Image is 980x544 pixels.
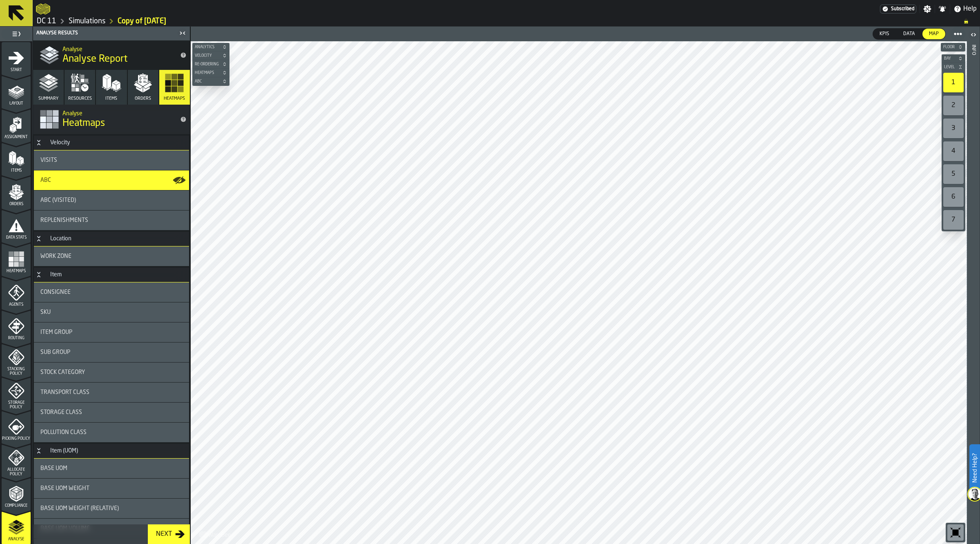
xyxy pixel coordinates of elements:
[942,140,965,163] div: button-toolbar-undefined
[2,367,31,376] span: Stacking Policy
[2,28,31,40] label: button-toggle-Toggle Full Menu
[34,363,189,382] div: stat-Stock Category
[949,526,962,539] svg: Reset zoom and position
[40,197,183,204] div: Title
[34,210,189,230] div: stat-Replenishments
[40,309,51,316] span: SKU
[942,94,965,117] div: button-toolbar-undefined
[40,485,183,492] div: Title
[941,43,965,51] button: button-
[45,271,67,278] div: Item
[45,139,75,146] div: Velocity
[118,17,166,26] a: link-to-/wh/i/2e91095d-d0fa-471d-87cf-b9f7f81665fc/simulations/98f35582-9c11-4c2a-93e2-dd05aed79fcb
[2,444,31,477] li: menu Allocate Policy
[2,277,31,309] li: menu Agents
[873,29,896,39] div: thumb
[34,499,189,518] div: stat-Base UOM Weight (Relative)
[34,282,189,302] div: stat-Consignee
[942,186,965,208] div: button-toolbar-undefined
[34,302,189,322] div: stat-SKU
[69,17,105,26] a: link-to-/wh/i/2e91095d-d0fa-471d-87cf-b9f7f81665fc
[2,109,31,142] li: menu Assignment
[943,210,964,230] div: 7
[2,468,31,477] span: Allocate Policy
[34,383,189,402] div: stat-Transport Class
[105,96,117,101] span: Items
[40,329,183,336] div: Title
[935,5,950,13] label: button-toggle-Notifications
[2,76,31,108] li: menu Layout
[34,479,189,498] div: stat-Base UOM Weight
[164,96,185,101] span: Heatmaps
[45,235,76,242] div: Location
[37,17,56,26] a: link-to-/wh/i/2e91095d-d0fa-471d-87cf-b9f7f81665fc
[62,45,174,53] h2: Sub Title
[40,177,183,184] div: Title
[40,369,85,376] span: Stock Category
[2,504,31,508] span: Compliance
[34,322,189,342] div: stat-Item Group
[2,401,31,410] span: Storage Policy
[68,96,92,101] span: Resources
[35,30,177,36] div: Analyse Results
[2,143,31,175] li: menu Items
[34,403,189,422] div: stat-Storage Class
[40,505,119,512] span: Base UOM Weight (Relative)
[40,289,183,296] div: Title
[193,54,220,58] span: Velocity
[2,68,31,72] span: Start
[40,349,70,356] span: Sub Group
[192,43,229,51] button: button-
[40,349,183,356] div: Title
[40,485,89,492] span: Base UOM Weight
[192,60,229,68] button: button-
[62,117,105,130] span: Heatmaps
[34,139,44,146] button: Button-Velocity-open
[2,176,31,209] li: menu Orders
[2,411,31,443] li: menu Picking Policy
[40,309,183,316] div: Title
[38,96,58,101] span: Summary
[33,40,190,70] div: title-Analyse Report
[40,429,87,436] span: Pollution Class
[942,163,965,186] div: button-toolbar-undefined
[970,445,979,491] label: Need Help?
[897,29,922,39] div: thumb
[2,269,31,273] span: Heatmaps
[34,519,189,538] div: stat-Base UOM Volume
[968,28,979,43] label: button-toggle-Open
[2,202,31,206] span: Orders
[943,96,964,115] div: 2
[62,53,127,66] span: Analyse Report
[34,459,189,478] div: stat-Base Uom
[950,4,980,14] label: button-toggle-Help
[943,73,964,92] div: 1
[40,409,183,416] div: Title
[2,243,31,276] li: menu Heatmaps
[943,119,964,138] div: 3
[880,4,916,13] a: link-to-/wh/i/2e91095d-d0fa-471d-87cf-b9f7f81665fc/settings/billing
[193,71,220,75] span: Heatmaps
[34,190,189,210] div: stat-ABC (Visited)
[40,465,183,472] div: Title
[40,369,183,376] div: Title
[880,4,916,13] div: Menu Subscription
[34,444,189,459] h3: title-section-Item (UOM)
[2,302,31,307] span: Agents
[148,524,190,544] button: button-Next
[40,157,183,163] div: Title
[2,42,31,75] li: menu Start
[193,45,220,49] span: Analytics
[40,389,89,396] span: Transport Class
[34,343,189,362] div: stat-Sub Group
[900,30,918,38] span: Data
[942,208,965,231] div: button-toolbar-undefined
[62,109,174,117] h2: Sub Title
[2,336,31,340] span: Routing
[34,150,189,170] div: stat-Visits
[922,28,946,40] label: button-switch-multi-Map
[2,377,31,410] li: menu Storage Policy
[34,246,189,266] div: stat-Work Zone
